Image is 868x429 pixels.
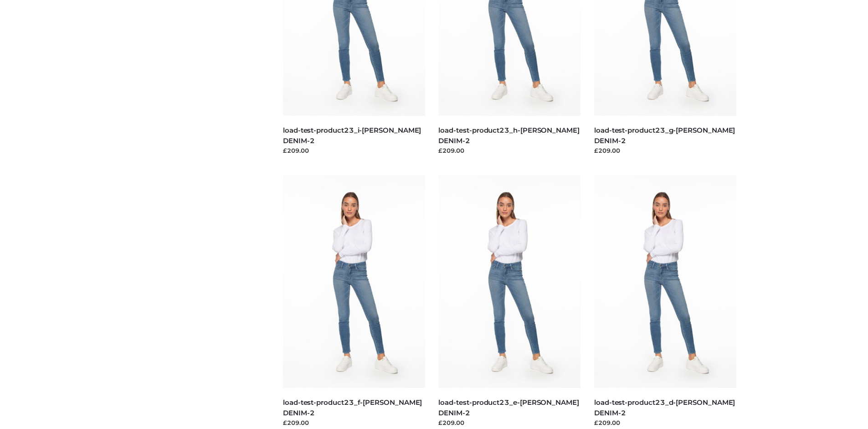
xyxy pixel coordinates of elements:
[283,126,421,145] a: load-test-product23_i-[PERSON_NAME] DENIM-2
[283,146,425,155] div: £209.00
[594,146,736,155] div: £209.00
[438,146,580,155] div: £209.00
[438,398,579,417] a: load-test-product23_e-[PERSON_NAME] DENIM-2
[438,418,580,427] div: £209.00
[438,126,579,145] a: load-test-product23_h-[PERSON_NAME] DENIM-2
[594,398,735,417] a: load-test-product23_d-[PERSON_NAME] DENIM-2
[594,126,735,145] a: load-test-product23_g-[PERSON_NAME] DENIM-2
[834,367,857,390] span: Back to top
[283,418,425,427] div: £209.00
[283,398,422,417] a: load-test-product23_f-[PERSON_NAME] DENIM-2
[594,418,736,427] div: £209.00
